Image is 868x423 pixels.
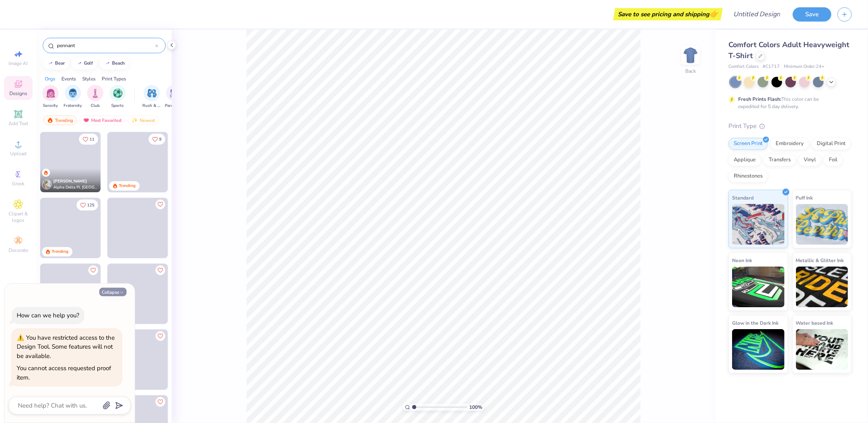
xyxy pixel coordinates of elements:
div: filter for Sorority [42,85,59,109]
span: Greek [12,180,25,187]
div: Trending [43,115,77,125]
span: Standard [732,193,754,202]
span: Designs [9,90,27,97]
button: filter button [165,85,184,109]
img: Avatar [42,180,52,189]
img: trending.gif [47,117,53,123]
button: Collapse [99,288,127,296]
span: Decorate [9,247,28,254]
button: filter button [64,85,82,109]
div: Trending [52,249,68,255]
img: Water based Ink [796,329,848,370]
button: Like [149,134,165,145]
span: Sorority [43,103,58,109]
img: Back [682,47,699,63]
div: bear [55,61,65,65]
button: golf [72,57,97,69]
div: Trending [119,183,136,189]
span: Image AI [9,60,28,67]
div: This color can be expedited for 5 day delivery. [738,95,838,110]
img: Standard [732,204,785,245]
span: Add Text [9,120,28,127]
span: Neon Ink [732,256,752,265]
button: filter button [142,85,161,109]
span: [PERSON_NAME] [53,178,87,184]
img: trend_line.gif [76,61,83,66]
span: Metallic & Glitter Ink [796,256,844,265]
div: Orgs [45,75,55,82]
button: Like [155,200,165,209]
span: Upload [10,150,26,157]
div: Back [685,67,696,75]
img: Puff Ink [796,204,848,245]
button: Like [155,331,165,341]
div: Most Favorited [79,115,125,125]
span: Alpha Delta Pi, [GEOGRAPHIC_DATA][US_STATE] at [GEOGRAPHIC_DATA] [53,184,97,191]
img: Newest.gif [131,117,138,123]
div: beach [112,61,125,65]
span: # C1717 [763,63,780,70]
span: 9 [159,137,162,141]
span: Parent's Weekend [165,103,184,109]
div: How can we help you? [17,311,79,319]
button: filter button [109,85,126,109]
img: Neon Ink [732,267,785,307]
button: Save [793,7,831,22]
span: Puff Ink [796,193,813,202]
span: Water based Ink [796,319,833,327]
span: Glow in the Dark Ink [732,319,778,327]
strong: Fresh Prints Flash: [738,96,781,102]
span: 100 % [469,403,482,411]
button: Like [79,134,98,145]
span: Rush & Bid [142,103,161,109]
div: Save to see pricing and shipping [615,8,721,20]
div: Screen Print [728,138,768,150]
div: Embroidery [770,138,809,150]
img: most_fav.gif [83,117,90,123]
span: Fraternity [64,103,82,109]
button: Like [77,200,98,210]
div: golf [84,61,93,65]
button: filter button [87,85,103,109]
div: Print Types [102,75,126,82]
button: Like [155,397,165,407]
div: Styles [82,75,96,82]
span: 👉 [709,9,718,19]
img: Parent's Weekend Image [170,89,179,98]
button: Like [88,265,98,275]
div: Transfers [763,154,796,166]
img: Rush & Bid Image [147,89,157,98]
div: You cannot access requested proof item. [17,364,111,382]
div: Digital Print [811,138,851,150]
span: Minimum Order: 24 + [784,63,824,70]
span: 125 [87,203,94,207]
div: filter for Parent's Weekend [165,85,184,109]
span: Comfort Colors Adult Heavyweight T-Shirt [728,40,849,61]
div: Foil [824,154,843,166]
div: filter for Rush & Bid [142,85,161,109]
div: Vinyl [798,154,821,166]
button: Like [155,265,165,275]
input: Try "Alpha" [56,41,155,50]
div: filter for Club [87,85,103,109]
img: Fraternity Image [68,89,77,98]
button: beach [100,57,129,69]
div: You have restricted access to the Design Tool. Some features will not be available. [17,334,115,360]
div: filter for Fraternity [64,85,82,109]
div: Print Type [728,121,852,131]
div: Rhinestones [728,170,768,182]
button: filter button [42,85,59,109]
img: Club Image [91,89,100,98]
img: Metallic & Glitter Ink [796,267,848,307]
span: Clipart & logos [4,210,33,223]
span: Club [91,103,100,109]
div: filter for Sports [109,85,126,109]
img: trend_line.gif [104,61,111,66]
div: Newest [128,115,159,125]
div: Applique [728,154,761,166]
img: Glow in the Dark Ink [732,329,785,370]
button: bear [43,57,69,69]
img: trend_line.gif [47,61,54,66]
img: Sorority Image [46,89,55,98]
span: 11 [90,137,94,141]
